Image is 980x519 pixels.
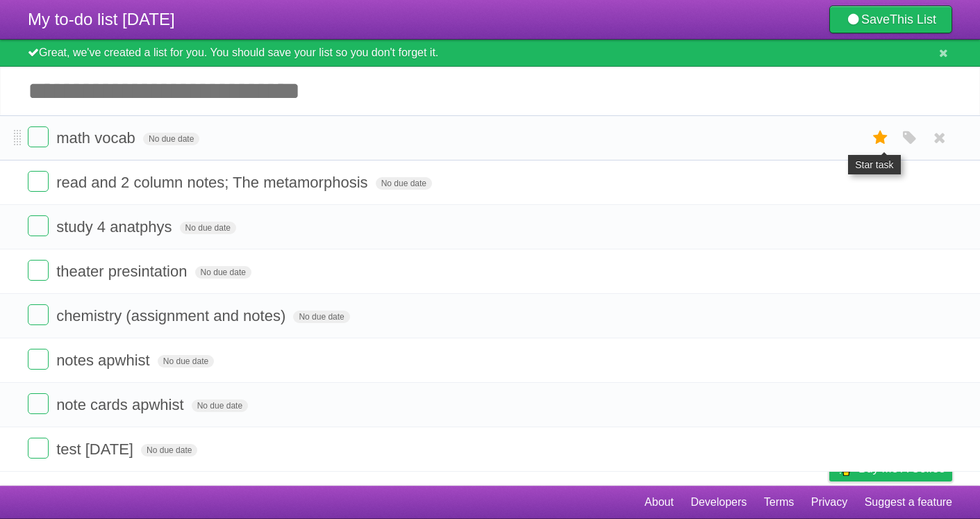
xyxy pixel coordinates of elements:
[28,10,175,28] span: My to-do list [DATE]
[56,307,289,324] span: chemistry (assignment and notes)
[56,174,371,191] span: read and 2 column notes; The metamorphosis
[858,456,945,481] span: Buy me a coffee
[56,396,187,413] span: note cards apwhist
[56,263,190,280] span: theater presintation
[293,311,349,323] span: No due date
[865,489,952,516] a: Suggest a feature
[829,6,952,33] a: SaveThis List
[867,126,894,149] label: Star task
[56,129,139,147] span: math vocab
[28,349,49,370] label: Done
[143,133,199,145] span: No due date
[28,393,49,414] label: Done
[192,399,248,412] span: No due date
[28,260,49,281] label: Done
[28,126,49,147] label: Done
[56,440,137,458] span: test [DATE]
[28,304,49,325] label: Done
[811,489,847,516] a: Privacy
[56,352,153,369] span: notes apwhist
[158,355,214,368] span: No due date
[28,215,49,236] label: Done
[180,222,236,234] span: No due date
[56,218,175,236] span: study 4 anatphys
[690,489,747,516] a: Developers
[28,438,49,459] label: Done
[890,13,936,26] b: This List
[28,171,49,192] label: Done
[376,177,432,190] span: No due date
[764,489,795,516] a: Terms
[645,489,674,516] a: About
[195,266,251,279] span: No due date
[141,444,197,456] span: No due date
